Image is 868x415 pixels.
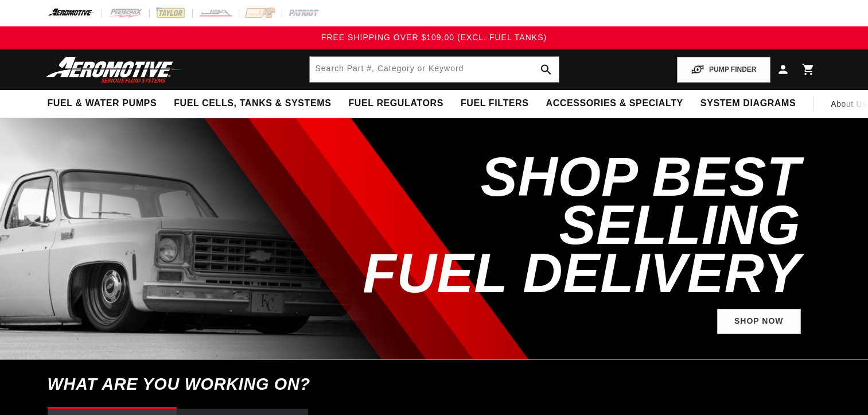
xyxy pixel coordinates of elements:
[174,98,331,110] span: Fuel Cells, Tanks & Systems
[348,98,443,110] span: Fuel Regulators
[452,90,538,117] summary: Fuel Filters
[677,57,770,83] button: PUMP FINDER
[700,98,796,110] span: System Diagrams
[534,57,559,82] button: search button
[310,57,559,82] input: Search by Part Number, Category or Keyword
[310,153,801,297] h2: SHOP BEST SELLING FUEL DELIVERY
[340,90,451,117] summary: Fuel Regulators
[461,98,529,110] span: Fuel Filters
[165,90,340,117] summary: Fuel Cells, Tanks & Systems
[39,90,166,117] summary: Fuel & Water Pumps
[546,98,683,110] span: Accessories & Specialty
[19,360,850,409] h6: What are you working on?
[831,99,866,108] span: About Us
[717,309,801,335] a: Shop Now
[321,33,547,42] span: FREE SHIPPING OVER $109.00 (EXCL. FUEL TANKS)
[48,98,157,110] span: Fuel & Water Pumps
[538,90,692,117] summary: Accessories & Specialty
[43,56,186,83] img: Aeromotive
[692,90,804,117] summary: System Diagrams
